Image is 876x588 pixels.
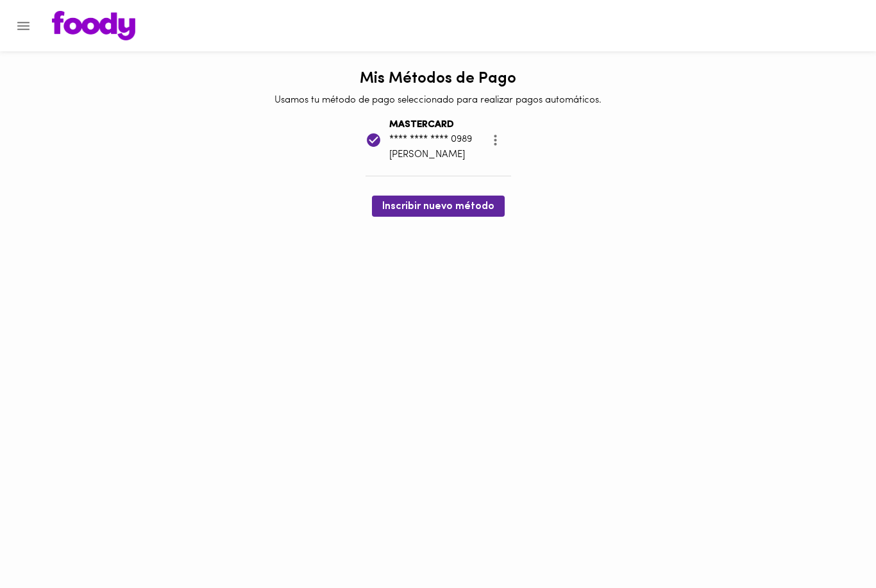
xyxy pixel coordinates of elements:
p: [PERSON_NAME] [389,148,472,162]
button: Inscribir nuevo método [372,196,505,217]
iframe: Messagebird Livechat Widget [802,514,863,575]
button: more [480,124,511,156]
b: MASTERCARD [389,120,454,130]
img: logo.png [52,11,135,40]
span: Inscribir nuevo método [382,201,494,213]
p: Usamos tu método de pago seleccionado para realizar pagos automáticos. [274,94,602,107]
button: Menu [8,10,39,42]
h1: Mis Métodos de Pago [360,71,516,87]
